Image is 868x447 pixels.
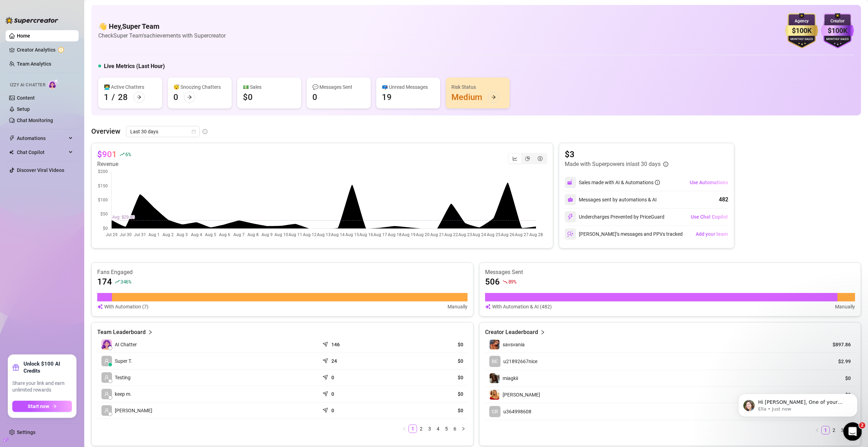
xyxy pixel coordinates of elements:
li: 4 [434,425,442,433]
div: 💬 Messages Sent [312,83,365,91]
span: user [104,375,109,380]
div: 📪 Unread Messages [382,83,435,91]
span: user [104,408,109,413]
span: Add your team [696,231,728,237]
span: right [540,328,545,336]
article: 146 [331,341,340,348]
article: 174 [97,276,112,287]
li: 2 [830,426,838,434]
span: send [323,356,330,363]
a: 4 [434,425,442,433]
h4: 👋 Hey, Super Team [98,21,226,31]
article: $0 [398,341,463,348]
article: Overview [91,126,120,136]
a: 2 [417,425,425,433]
article: Team Leaderboard [97,328,146,336]
article: $897.86 [819,341,851,348]
a: 1 [822,426,829,434]
article: 0 [331,374,334,381]
div: Sales made with AI & Automations [579,179,660,186]
article: 24 [331,358,337,365]
div: 482 [719,195,728,204]
img: purple-badge-B9DA21FR.svg [821,13,854,48]
span: Start now [28,403,49,409]
span: arrow-right [187,95,192,100]
span: Use Automations [690,180,728,185]
span: savsvania [503,342,525,347]
div: 0 [173,92,178,103]
img: Chat Copilot [9,150,14,155]
button: Add your team [695,228,728,240]
article: 506 [485,276,500,287]
span: [PERSON_NAME] [503,392,540,398]
img: svg%3e [567,231,574,237]
span: u21892667nice [503,359,537,364]
div: 😴 Snoozing Chatters [173,83,226,91]
span: Super T. [115,357,132,365]
span: info-circle [203,129,207,134]
span: Last 30 days [130,126,196,137]
h5: Live Metrics (Last Hour) [104,62,165,71]
div: $0 [243,92,253,103]
span: info-circle [655,180,660,185]
a: 2 [830,426,838,434]
span: arrow-right [52,404,57,409]
span: user [104,392,109,396]
button: left [400,425,409,433]
span: right [148,328,153,336]
li: 5 [442,425,451,433]
article: Fans Engaged [97,268,468,276]
div: $100K [821,25,854,36]
div: Monthly Sales [821,37,854,42]
span: send [323,373,330,380]
article: $0 [398,374,463,381]
div: $100K [785,25,818,36]
img: izzy-ai-chatter-avatar-DDCN_rTZ.svg [101,339,112,350]
a: 6 [451,425,459,433]
div: 19 [382,92,392,103]
div: Risk Status [451,83,504,91]
div: Creator [821,18,854,25]
button: left [813,426,821,434]
span: BE [492,358,498,365]
iframe: Intercom notifications message [728,379,868,428]
a: 1 [409,425,417,433]
span: arrow-right [491,95,496,100]
span: rise [115,279,120,284]
span: arrow-right [137,95,141,100]
a: Discover Viral Videos [17,167,64,173]
a: 3 [426,425,433,433]
span: dollar-circle [538,156,543,161]
a: Settings [17,429,35,435]
div: 👩‍💻 Active Chatters [104,83,157,91]
article: $0 [398,358,463,365]
div: segmented control [508,153,547,164]
span: build [4,437,8,442]
button: Use Automations [689,177,728,188]
span: send [323,389,330,396]
span: left [815,428,819,432]
article: 0 [331,407,334,414]
span: thunderbolt [9,135,15,141]
article: $2.99 [819,358,851,365]
img: svg%3e [485,303,491,311]
div: 0 [312,92,317,103]
img: savsvania [490,340,499,349]
article: $0 [819,375,851,382]
article: Manually [835,303,855,311]
span: gift [12,364,19,371]
div: Undercharges Prevented by PriceGuard [565,211,664,222]
span: fall [503,279,508,284]
article: Made with Superpowers in last 30 days [565,160,661,168]
article: Revenue [97,160,131,168]
span: send [323,340,330,347]
li: 3 [838,426,847,434]
div: 28 [118,92,128,103]
div: Monthly Sales [785,37,818,42]
span: 2 [859,422,866,429]
li: Previous Page [400,425,409,433]
img: svg%3e [567,214,574,220]
span: 346 % [120,278,131,285]
img: AI Chatter [48,79,59,89]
